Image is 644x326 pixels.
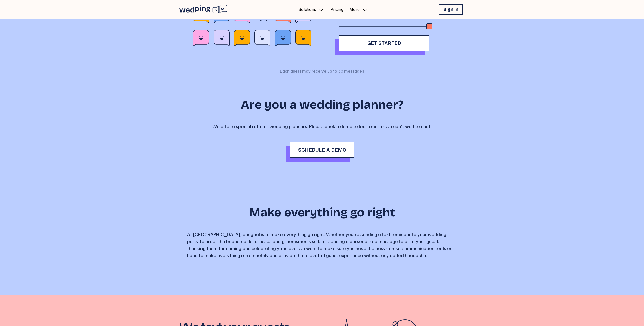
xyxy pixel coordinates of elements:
nav: Primary Navigation [296,4,370,15]
p: More [349,6,360,12]
span: Get Started [367,40,401,46]
h1: Sign In [443,6,458,13]
h1: Are you a wedding planner? [241,99,404,111]
p: At [GEOGRAPHIC_DATA], our goal is to make everything go right. Whether you're sending a text remi... [187,231,457,259]
button: Get Started [339,35,429,51]
button: More [347,4,370,15]
a: Pricing [330,6,343,12]
span: Schedule a Demo [298,147,346,153]
h1: Make everything go right [249,206,395,218]
button: Solutions [296,4,326,15]
p: Each guest may receive up to 30 messages [280,67,364,74]
p: We offer a special rate for wedding planners. Please book a demo to learn more - we can't wait to... [212,123,432,130]
div: Accessibility label [426,23,432,29]
button: Sign In [439,4,463,15]
p: Solutions [298,6,316,12]
button: Schedule a Demo [290,142,354,158]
